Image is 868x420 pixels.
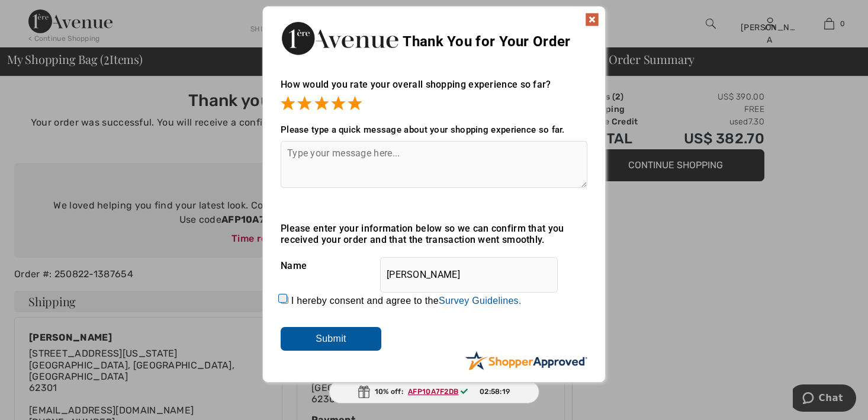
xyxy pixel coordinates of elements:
img: x [585,12,599,27]
div: Please enter your information below so we can confirm that you received your order and that the t... [281,223,587,245]
span: Chat [26,8,50,19]
input: Submit [281,327,381,351]
img: Gift.svg [358,386,370,398]
div: Please type a quick message about your shopping experience so far. [281,124,587,135]
img: Thank You for Your Order [281,18,399,58]
ins: AFP10A7F2DB [408,387,458,396]
div: Name [281,251,587,281]
a: Survey Guidelines. [439,296,522,306]
span: 02:58:19 [480,386,510,397]
span: Thank You for Your Order [403,33,570,50]
label: I hereby consent and agree to the [291,296,522,306]
div: How would you rate your overall shopping experience so far? [281,67,587,113]
div: 10% off: [329,380,539,403]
